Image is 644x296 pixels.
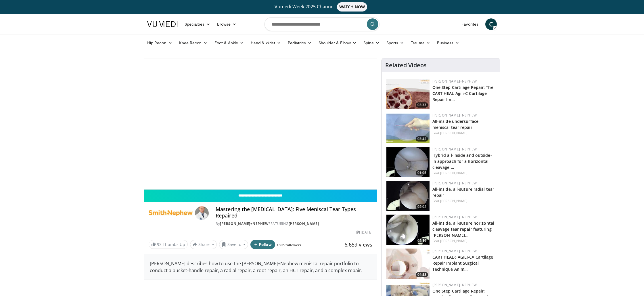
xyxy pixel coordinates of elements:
a: C [485,18,497,30]
h4: Related Videos [385,62,427,69]
img: 173c071b-399e-4fbc-8156-5fdd8d6e2d0e.150x105_q85_crop-smart_upscale.jpg [386,215,430,245]
a: [PERSON_NAME]+Nephew [432,79,477,84]
span: 04:58 [416,272,428,277]
img: 781f413f-8da4-4df1-9ef9-bed9c2d6503b.150x105_q85_crop-smart_upscale.jpg [386,79,430,109]
a: [PERSON_NAME] [440,131,467,135]
a: [PERSON_NAME] [289,221,319,226]
div: Feat. [432,171,495,176]
h4: Mastering the [MEDICAL_DATA]: Five Meniscal Tear Types Repaired [216,206,372,219]
img: 02c34c8e-0ce7-40b9-85e3-cdd59c0970f9.150x105_q85_crop-smart_upscale.jpg [386,113,430,143]
div: [PERSON_NAME] describes how to use the [PERSON_NAME]+Nephew meniscal repair portfolio to conduct ... [144,254,377,280]
a: Business [434,37,463,49]
a: All-inside, all-suture horizontal cleavage tear repair featuring [PERSON_NAME]… [432,220,494,238]
span: 93 [157,242,162,247]
a: Browse [214,18,240,30]
img: Smith+Nephew [149,206,193,220]
img: 0d962de6-6f40-43c7-a91b-351674d85659.150x105_q85_crop-smart_upscale.jpg [386,249,430,279]
a: [PERSON_NAME] [440,171,467,175]
a: 02:02 [386,181,430,211]
a: Sports [383,37,408,49]
span: 01:05 [416,170,428,175]
button: Share [190,240,217,249]
a: [PERSON_NAME]+Nephew [432,249,477,253]
span: 02:19 [416,238,428,243]
div: By FEATURING [216,221,372,226]
input: Search topics, interventions [264,17,379,31]
a: 93 Thumbs Up [149,240,188,249]
a: [PERSON_NAME]+Nephew [432,147,477,152]
span: 6,659 views [344,241,372,248]
a: Trauma [407,37,434,49]
div: Feat. [432,198,495,204]
span: 02:02 [416,204,428,209]
a: CARTIHEAL◊ AGILI-C◊ Cartilage Repair Implant Surgical Technique Anim… [432,254,493,272]
div: Feat. [432,238,495,244]
a: 01:05 [386,147,430,177]
div: Feat. [432,131,495,136]
button: Save to [219,240,248,249]
a: [PERSON_NAME]+Nephew [432,181,477,186]
a: 1305 followers [277,242,301,247]
span: 03:42 [416,136,428,142]
a: Hand & Wrist [247,37,284,49]
button: Follow [250,240,275,249]
img: 0d5ae7a0-0009-4902-af95-81e215730076.150x105_q85_crop-smart_upscale.jpg [386,181,430,211]
a: Favorites [458,18,482,30]
a: Hip Recon [144,37,176,49]
a: 03:42 [386,113,430,143]
a: [PERSON_NAME]+Nephew [432,282,477,287]
a: 04:58 [386,249,430,279]
video-js: Video Player [144,58,377,190]
img: VuMedi Logo [147,21,178,27]
a: Vumedi Week 2025 ChannelWATCH NOW [148,2,496,12]
a: 03:33 [386,79,430,109]
a: [PERSON_NAME] [440,198,467,203]
a: Spine [360,37,383,49]
a: Shoulder & Elbow [315,37,360,49]
a: Specialties [181,18,214,30]
a: [PERSON_NAME]+Nephew [220,221,269,226]
a: Foot & Ankle [211,37,248,49]
img: 364c13b8-bf65-400b-a941-5a4a9c158216.150x105_q85_crop-smart_upscale.jpg [386,147,430,177]
span: WATCH NOW [337,2,367,12]
a: Knee Recon [176,37,211,49]
a: All-inside undersurface meniscal tear repair [432,119,478,130]
a: [PERSON_NAME] [440,238,467,243]
div: [DATE] [356,230,372,235]
a: Pediatrics [284,37,315,49]
a: [PERSON_NAME]+Nephew [432,215,477,219]
img: Avatar [195,206,209,220]
a: One Step Cartilage Repair: The CARTIHEAL Agili-C Cartilage Repair Im… [432,85,493,102]
a: [PERSON_NAME]+Nephew [432,113,477,118]
span: 03:33 [416,102,428,108]
a: Hybrid all-inside and outside-in approach for a horizontal cleavage … [432,152,492,170]
a: 02:19 [386,215,430,245]
a: All-inside, all-suture radial tear repair [432,186,494,198]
